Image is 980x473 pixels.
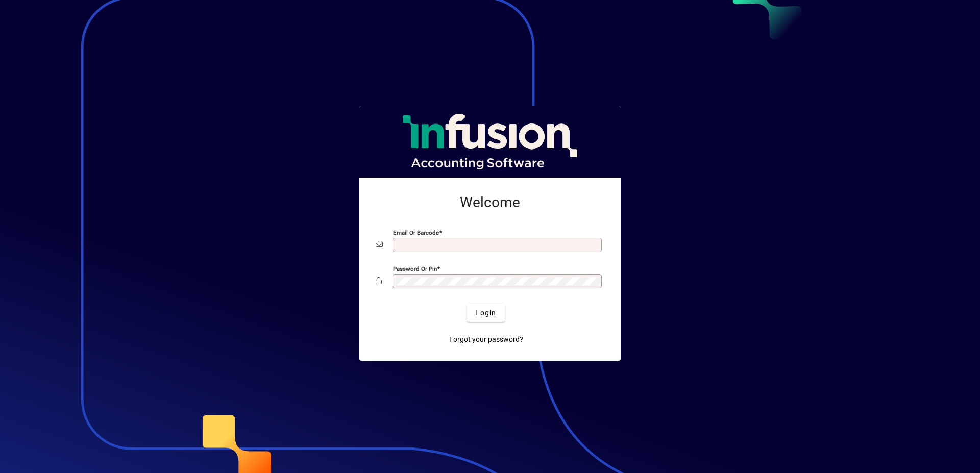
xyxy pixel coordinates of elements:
[475,308,496,318] span: Login
[393,265,437,272] mat-label: Password or Pin
[467,304,504,322] button: Login
[393,229,439,236] mat-label: Email or Barcode
[376,194,604,211] h2: Welcome
[449,334,523,345] span: Forgot your password?
[445,330,527,348] a: Forgot your password?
